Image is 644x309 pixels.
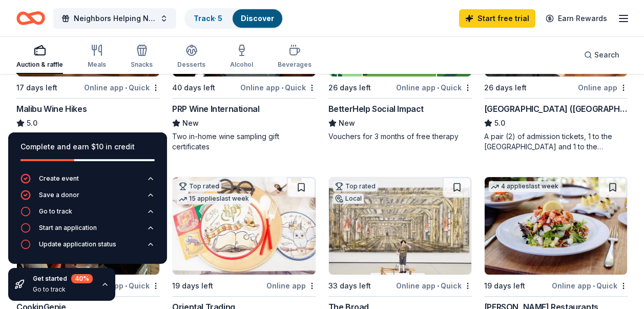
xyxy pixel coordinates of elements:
[333,181,378,191] div: Top rated
[131,61,153,69] div: Snacks
[172,82,215,94] div: 40 days left
[552,279,628,292] div: Online app Quick
[437,282,439,290] span: •
[33,274,93,283] div: Get started
[281,84,283,92] span: •
[172,131,316,152] div: Two in-home wine sampling gift certificates
[494,117,505,129] span: 5.0
[396,279,472,292] div: Online app Quick
[241,14,274,23] a: Discover
[593,282,595,290] span: •
[16,40,63,74] button: Auction & raffle
[278,40,311,74] button: Beverages
[578,81,628,94] div: Online app
[266,279,316,292] div: Online app
[339,117,355,129] span: New
[131,40,153,74] button: Snacks
[20,206,155,223] button: Go to track
[240,81,316,94] div: Online app Quick
[184,8,283,29] button: Track· 5Discover
[172,103,259,115] div: PRP Wine International
[278,61,311,69] div: Beverages
[539,9,613,28] a: Earn Rewards
[182,117,199,129] span: New
[194,14,222,23] a: Track· 5
[484,131,628,152] div: A pair (2) of admission tickets, 1 to the [GEOGRAPHIC_DATA] and 1 to the [GEOGRAPHIC_DATA]
[53,8,176,29] button: Neighbors Helping Neighbors
[20,190,155,206] button: Save a donor
[16,6,45,30] a: Home
[177,40,205,74] button: Desserts
[27,117,37,129] span: 5.0
[88,40,106,74] button: Meals
[328,131,472,142] div: Vouchers for 3 months of free therapy
[125,84,127,92] span: •
[576,45,628,65] button: Search
[437,84,439,92] span: •
[484,82,527,94] div: 26 days left
[20,239,155,256] button: Update application status
[16,103,87,115] div: Malibu Wine Hikes
[484,103,628,115] div: [GEOGRAPHIC_DATA] ([GEOGRAPHIC_DATA])
[328,82,371,94] div: 26 days left
[33,285,93,294] div: Go to track
[172,280,213,292] div: 19 days left
[88,61,106,69] div: Meals
[74,12,156,25] span: Neighbors Helping Neighbors
[328,280,371,292] div: 33 days left
[84,81,160,94] div: Online app Quick
[230,40,253,74] button: Alcohol
[173,177,315,275] img: Image for Oriental Trading
[333,194,364,204] div: Local
[489,181,560,192] div: 4 applies last week
[16,82,57,94] div: 17 days left
[177,181,221,191] div: Top rated
[20,141,155,153] div: Complete and earn $10 in credit
[459,9,535,28] a: Start free trial
[177,61,205,69] div: Desserts
[329,177,471,275] img: Image for The Broad
[177,194,251,204] div: 15 applies last week
[39,240,116,248] div: Update application status
[71,274,93,283] div: 40 %
[230,61,253,69] div: Alcohol
[328,103,424,115] div: BetterHelp Social Impact
[39,191,79,199] div: Save a donor
[396,81,472,94] div: Online app Quick
[594,49,619,61] span: Search
[20,173,155,190] button: Create event
[485,177,627,275] img: Image for Cameron Mitchell Restaurants
[39,175,79,183] div: Create event
[39,207,72,216] div: Go to track
[484,280,525,292] div: 19 days left
[16,61,63,69] div: Auction & raffle
[20,223,155,239] button: Start an application
[39,224,97,232] div: Start an application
